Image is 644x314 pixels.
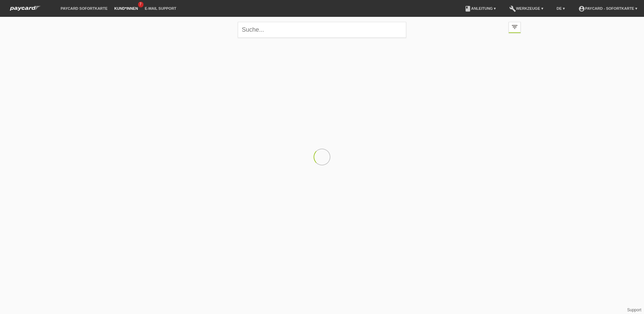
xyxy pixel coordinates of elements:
a: DE ▾ [553,6,568,10]
a: bookAnleitung ▾ [461,6,499,10]
i: build [509,5,516,12]
a: E-Mail Support [141,6,180,10]
i: account_circle [578,5,585,12]
a: paycard Sofortkarte [57,6,111,10]
span: 7 [138,2,143,7]
i: filter_list [511,23,518,31]
a: Support [627,308,641,312]
input: Suche... [238,22,406,38]
img: paycard Sofortkarte [7,5,44,12]
a: paycard Sofortkarte [7,8,44,13]
a: buildWerkzeuge ▾ [506,6,547,10]
i: book [464,5,471,12]
a: Kund*innen [111,6,141,10]
a: account_circlepaycard - Sofortkarte ▾ [575,6,641,10]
